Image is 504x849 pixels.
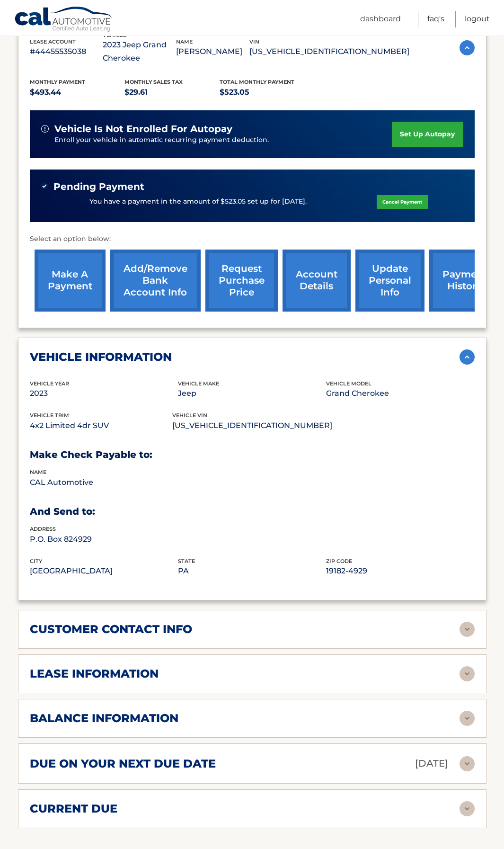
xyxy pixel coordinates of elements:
span: vin [249,38,259,45]
h3: And Send to: [30,506,475,518]
span: vehicle model [326,380,371,387]
p: $523.05 [220,86,315,99]
h2: lease information [30,667,159,681]
h3: Make Check Payable to: [30,449,475,461]
img: accordion-rest.svg [460,666,475,681]
a: Dashboard [360,11,401,27]
p: PA [178,564,326,578]
h2: balance information [30,711,178,725]
span: lease account [30,38,76,45]
p: P.O. Box 824929 [30,533,178,546]
h2: vehicle information [30,350,172,364]
p: $493.44 [30,86,125,99]
a: make a payment [35,250,106,312]
span: name [30,469,46,475]
p: [PERSON_NAME] [176,45,249,58]
span: vehicle Year [30,380,69,387]
p: [GEOGRAPHIC_DATA] [30,564,178,578]
img: alert-white.svg [41,125,49,133]
span: Monthly sales Tax [124,79,183,85]
a: set up autopay [392,122,463,147]
span: Total Monthly Payment [220,79,294,85]
span: vehicle is not enrolled for autopay [54,123,232,135]
p: CAL Automotive [30,476,178,489]
p: Select an option below: [30,233,475,245]
span: zip code [326,558,352,564]
p: Jeep [178,387,326,400]
a: request purchase price [205,250,278,312]
a: Cancel Payment [377,195,428,209]
span: name [176,38,193,45]
p: Grand Cherokee [326,387,474,400]
span: vehicle trim [30,412,69,419]
a: Cal Automotive [14,6,114,34]
p: Enroll your vehicle in automatic recurring payment deduction. [54,135,392,145]
p: [US_VEHICLE_IDENTIFICATION_NUMBER] [249,45,409,58]
a: update personal info [355,250,424,312]
span: state [178,558,195,564]
p: 4x2 Limited 4dr SUV [30,419,172,432]
p: You have a payment in the amount of $523.05 set up for [DATE]. [89,197,307,207]
img: accordion-rest.svg [460,756,475,771]
span: address [30,526,56,532]
p: [DATE] [415,755,448,772]
p: 19182-4929 [326,564,474,578]
img: accordion-rest.svg [460,622,475,637]
a: payment history [429,250,500,312]
img: accordion-rest.svg [460,801,475,816]
a: account details [283,250,351,312]
p: 2023 Jeep Grand Cherokee [103,38,176,65]
h2: customer contact info [30,622,192,636]
p: $29.61 [124,86,220,99]
a: Add/Remove bank account info [110,250,201,312]
img: accordion-active.svg [460,40,475,55]
img: accordion-rest.svg [460,711,475,726]
a: FAQ's [427,11,444,27]
p: #44455535038 [30,45,103,58]
span: city [30,558,42,564]
p: [US_VEHICLE_IDENTIFICATION_NUMBER] [172,419,332,432]
span: Monthly Payment [30,79,85,85]
span: vehicle vin [172,412,207,419]
h2: current due [30,802,117,816]
span: Pending Payment [53,181,144,193]
img: accordion-active.svg [460,349,475,365]
p: 2023 [30,387,178,400]
img: check-green.svg [41,183,48,189]
a: Logout [465,11,490,27]
span: vehicle make [178,380,219,387]
h2: due on your next due date [30,757,216,771]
